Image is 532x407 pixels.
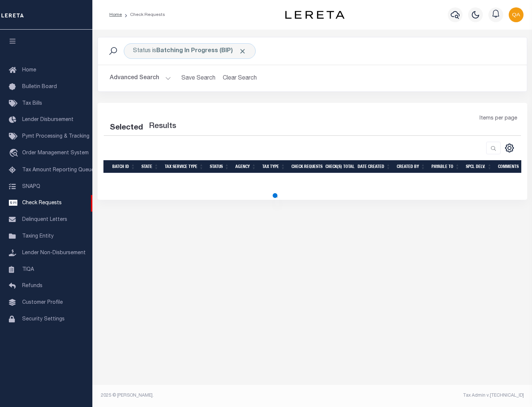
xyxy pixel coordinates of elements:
[110,71,171,85] button: Advanced Search
[207,160,232,173] th: Status
[22,84,57,90] span: Bulletin Board
[109,160,139,173] th: Batch Id
[22,184,40,189] span: SNAPQ
[323,160,355,173] th: Check(s) Total
[480,115,517,123] span: Items per page
[22,300,63,305] span: Customer Profile
[22,101,42,106] span: Tax Bills
[220,71,260,85] button: Clear Search
[259,160,289,173] th: Tax Type
[239,47,246,55] span: Click to Remove
[22,217,67,222] span: Delinquent Letters
[162,160,207,173] th: Tax Service Type
[95,392,313,399] div: 2025 © [PERSON_NAME].
[318,392,524,399] div: Tax Admin v.[TECHNICAL_ID]
[109,13,122,17] a: Home
[22,234,54,239] span: Taxing Entity
[22,68,36,73] span: Home
[22,283,42,289] span: Refunds
[124,43,256,59] div: Click to Edit
[22,267,34,272] span: TIQA
[22,117,74,122] span: Lender Disbursement
[22,317,65,322] span: Security Settings
[110,122,143,134] div: Selected
[156,48,246,54] b: Batching In Progress (BIP)
[509,7,524,22] img: svg+xml;base64,PHN2ZyB4bWxucz0iaHR0cDovL3d3dy53My5vcmcvMjAwMC9zdmciIHBvaW50ZXItZXZlbnRzPSJub25lIi...
[22,201,62,206] span: Check Requests
[149,121,176,132] label: Results
[22,250,86,256] span: Lender Non-Disbursement
[177,71,220,85] button: Save Search
[9,149,21,158] i: travel_explore
[232,160,259,173] th: Agency
[394,160,429,173] th: Created By
[22,168,94,173] span: Tax Amount Reporting Queue
[22,134,89,139] span: Pymt Processing & Tracking
[495,160,528,173] th: Comments
[22,151,89,156] span: Order Management System
[139,160,162,173] th: State
[122,11,165,18] li: Check Requests
[355,160,394,173] th: Date Created
[429,160,463,173] th: Payable To
[289,160,323,173] th: Check Requests
[463,160,495,173] th: Spcl Delv.
[285,11,344,19] img: logo-dark.svg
